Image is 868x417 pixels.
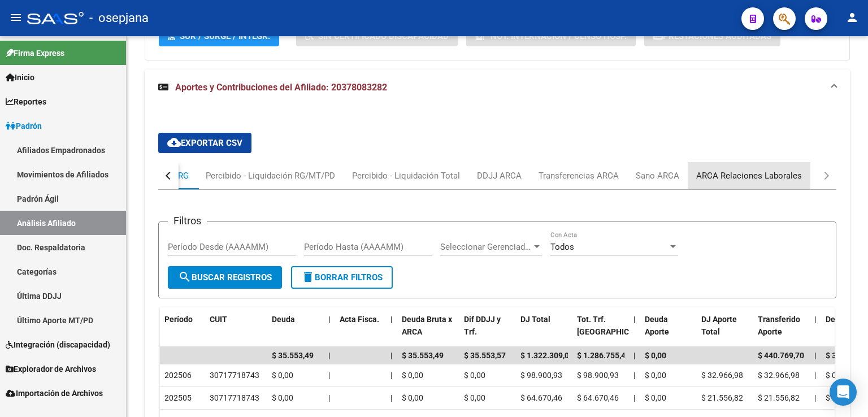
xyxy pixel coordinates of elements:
datatable-header-cell: Deuda Bruta x ARCA [397,307,459,357]
span: | [390,351,393,360]
span: DJ Total [520,315,550,324]
span: | [814,351,817,360]
span: $ 0,00 [464,393,485,402]
span: $ 0,00 [645,393,666,402]
span: Deuda Aporte [645,315,669,337]
span: $ 0,00 [402,371,423,380]
div: Open Intercom Messenger [830,379,857,406]
span: $ 1.322.309,05 [520,351,574,360]
span: $ 64.670,46 [520,393,562,402]
datatable-header-cell: | [386,307,397,357]
span: $ 0,00 [272,393,293,402]
datatable-header-cell: Transferido Aporte [753,307,810,357]
span: | [814,371,816,380]
span: Inicio [6,71,34,84]
datatable-header-cell: DJ Aporte Total [697,307,753,357]
span: | [633,371,635,380]
span: Transferido Aporte [758,315,800,337]
span: $ 35.553,49 [272,351,314,360]
datatable-header-cell: | [810,307,821,357]
span: | [814,315,817,324]
span: CUIT [210,315,227,324]
span: | [390,315,393,324]
span: Padrón [6,120,42,132]
span: | [633,393,635,402]
span: $ 440.769,70 [758,351,804,360]
span: 202505 [164,393,192,402]
span: $ 0,00 [645,371,666,380]
span: $ 0,00 [826,371,847,380]
span: $ 0,00 [645,351,666,360]
span: | [814,393,816,402]
span: Dif DDJJ y Trf. [464,315,501,337]
div: 30717718743 [210,369,259,382]
span: $ 98.900,93 [577,371,619,380]
span: | [633,315,636,324]
div: DDJJ ARCA [477,170,522,182]
span: Deuda [272,315,295,324]
span: | [328,351,331,360]
mat-expansion-panel-header: Aportes y Contribuciones del Afiliado: 20378083282 [145,69,850,106]
span: $ 32.966,98 [758,371,800,380]
button: Buscar Registros [168,266,282,289]
span: $ 32.966,98 [701,371,743,380]
datatable-header-cell: Tot. Trf. Bruto [572,307,629,357]
datatable-header-cell: Acta Fisca. [335,307,386,357]
datatable-header-cell: CUIT [205,307,267,357]
datatable-header-cell: | [324,307,335,357]
span: Explorador de Archivos [6,363,96,375]
button: Exportar CSV [158,133,251,153]
span: $ 64.670,46 [577,393,619,402]
span: $ 0,00 [402,393,423,402]
span: Tot. Trf. [GEOGRAPHIC_DATA] [577,315,654,337]
mat-icon: delete [301,270,315,284]
datatable-header-cell: Dif DDJJ y Trf. [459,307,516,357]
span: Firma Express [6,47,64,59]
span: Reportes [6,95,46,108]
span: $ 35.553,57 [464,351,506,360]
datatable-header-cell: | [629,307,640,357]
mat-icon: person [845,11,859,24]
mat-icon: menu [9,11,23,24]
div: 30717718743 [210,392,259,405]
span: $ 0,00 [464,371,485,380]
span: Todos [550,242,574,252]
mat-icon: search [178,270,192,284]
div: ARCA Relaciones Laborales [696,170,802,182]
span: Importación de Archivos [6,387,103,399]
div: Percibido - Liquidación Total [352,170,460,182]
span: Período [164,315,193,324]
span: Borrar Filtros [301,272,383,283]
span: - osepjana [89,6,149,31]
span: Integración (discapacidad) [6,338,110,351]
mat-icon: cloud_download [167,136,181,149]
span: | [390,393,392,402]
div: Transferencias ARCA [539,170,619,182]
span: $ 21.556,82 [758,393,800,402]
span: Deuda Bruta x ARCA [402,315,452,337]
span: Seleccionar Gerenciador [440,242,532,252]
span: DJ Aporte Total [701,315,737,337]
span: Buscar Registros [178,272,272,283]
span: $ 0,00 [272,371,293,380]
span: | [633,351,636,360]
datatable-header-cell: DJ Total [516,307,572,357]
datatable-header-cell: Deuda [267,307,324,357]
datatable-header-cell: Período [160,307,205,357]
span: Exportar CSV [167,138,242,148]
button: Borrar Filtros [291,266,393,289]
span: $ 21.556,82 [701,393,743,402]
span: $ 35.553,49 [402,351,444,360]
div: Sano ARCA [636,170,679,182]
span: | [328,371,330,380]
span: | [328,393,330,402]
datatable-header-cell: Deuda Aporte [640,307,697,357]
span: Aportes y Contribuciones del Afiliado: 20378083282 [175,82,387,93]
span: $ 98.900,93 [520,371,562,380]
div: Percibido - Liquidación RG/MT/PD [206,170,335,182]
span: 202506 [164,371,192,380]
span: $ 35.553,48 [826,351,867,360]
span: Acta Fisca. [340,315,379,324]
span: $ 1.286.755,48 [577,351,630,360]
span: $ 0,00 [826,393,847,402]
